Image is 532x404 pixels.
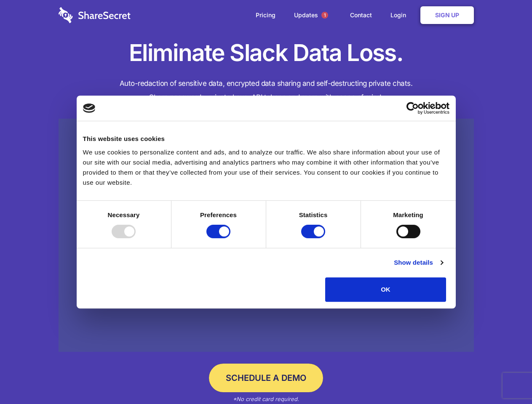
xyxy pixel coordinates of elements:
h1: Eliminate Slack Data Loss. [59,38,474,68]
strong: Statistics [299,211,328,218]
a: Pricing [247,2,284,28]
button: OK [325,277,446,302]
img: logo-wordmark-white-trans-d4663122ce5f474addd5e946df7df03e33cb6a1c49d2221995e7729f52c070b2.svg [59,7,131,23]
a: Login [382,2,419,28]
strong: Preferences [200,211,237,218]
a: Show details [394,258,443,268]
h4: Auto-redaction of sensitive data, encrypted data sharing and self-destructing private chats. Shar... [59,77,474,104]
strong: Marketing [393,211,423,218]
img: logo [83,104,96,113]
strong: Necessary [108,211,140,218]
a: Schedule a Demo [209,364,323,392]
a: Usercentrics Cookiebot - opens in a new window [376,102,449,114]
span: 1 [321,12,328,19]
div: This website uses cookies [83,134,449,144]
em: *No credit card required. [233,396,299,402]
a: Wistia video thumbnail [59,119,474,352]
a: Contact [342,2,380,28]
a: Sign Up [420,6,474,24]
div: We use cookies to personalize content and ads, and to analyze our traffic. We also share informat... [83,147,449,188]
